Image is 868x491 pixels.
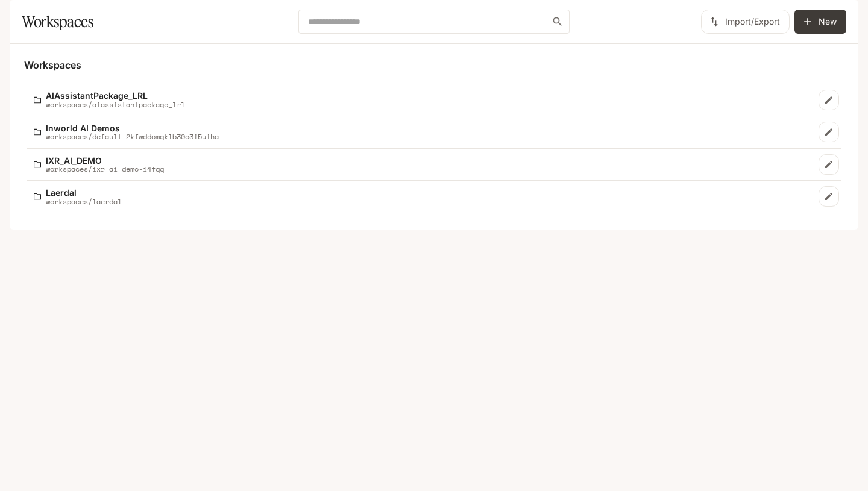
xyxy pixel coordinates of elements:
[29,183,816,210] a: Laerdalworkspaces/laerdal
[819,186,839,207] a: Edit workspace
[46,124,219,133] p: Inworld AI Demos
[701,10,790,34] button: Import/Export
[819,90,839,110] a: Edit workspace
[46,156,164,165] p: IXR_AI_DEMO
[46,101,185,108] p: workspaces/aiassistantpackage_lrl
[46,133,219,140] p: workspaces/default-2kfwddomqklb30o3i5uiha
[794,10,846,34] button: Create workspace
[24,58,844,72] h5: Workspaces
[819,154,839,175] a: Edit workspace
[29,119,816,146] a: Inworld AI Demosworkspaces/default-2kfwddomqklb30o3i5uiha
[22,10,93,34] h1: Workspaces
[46,198,122,205] p: workspaces/laerdal
[46,188,122,197] p: Laerdal
[46,91,185,100] p: AIAssistantPackage_LRL
[29,86,816,113] a: AIAssistantPackage_LRLworkspaces/aiassistantpackage_lrl
[819,122,839,142] a: Edit workspace
[29,151,816,178] a: IXR_AI_DEMOworkspaces/ixr_ai_demo-i4fqq
[46,165,164,173] p: workspaces/ixr_ai_demo-i4fqq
